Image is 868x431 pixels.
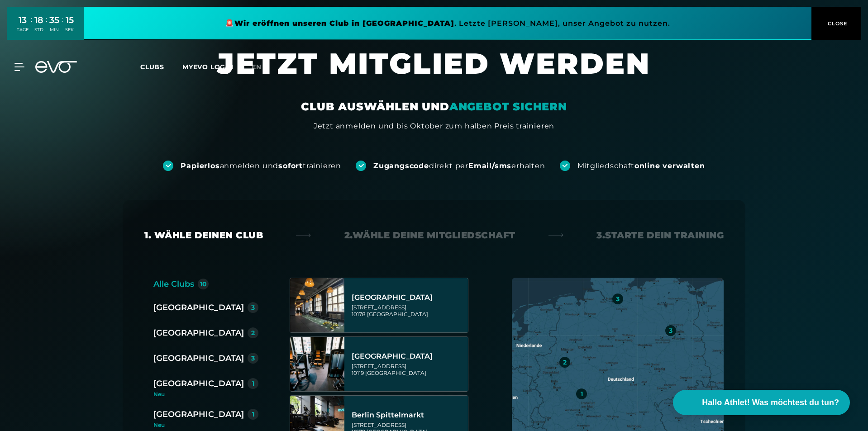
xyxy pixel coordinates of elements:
div: CLUB AUSWÄHLEN UND [301,99,567,114]
div: 2 [563,359,567,365]
a: en [252,62,272,72]
div: : [62,14,63,38]
div: [GEOGRAPHIC_DATA] [153,408,244,421]
span: Hallo Athlet! Was möchtest du tun? [702,397,839,409]
div: Jetzt anmelden und bis Oktober zum halben Preis trainieren [314,121,554,132]
img: Berlin Alexanderplatz [290,278,344,332]
span: CLOSE [825,19,848,28]
div: Neu [153,422,258,428]
div: 1 [252,411,254,417]
div: [STREET_ADDRESS] 10178 [GEOGRAPHIC_DATA] [352,304,465,317]
div: 3. Starte dein Training [596,229,724,242]
div: [GEOGRAPHIC_DATA] [153,352,244,365]
div: 1 [581,391,583,397]
div: 3 [616,296,620,302]
div: TAGE [17,27,29,33]
div: 13 [17,14,29,27]
div: 1 [252,380,254,387]
button: CLOSE [811,7,861,40]
em: ANGEBOT SICHERN [449,100,567,113]
div: 2. Wähle deine Mitgliedschaft [344,229,515,242]
div: 18 [34,14,43,27]
div: 2 [251,330,255,336]
div: 3 [251,304,255,311]
strong: online verwalten [634,161,705,170]
div: : [46,14,47,38]
div: : [31,14,32,38]
img: Berlin Rosenthaler Platz [290,337,344,391]
div: 15 [65,14,74,27]
strong: Email/sms [468,161,511,170]
strong: Zugangscode [373,161,429,170]
div: Neu [153,392,266,397]
div: Mitgliedschaft [577,161,705,171]
span: en [252,63,262,71]
a: MYEVO LOGIN [182,63,234,71]
div: Berlin Spittelmarkt [352,411,465,420]
div: [STREET_ADDRESS] 10119 [GEOGRAPHIC_DATA] [352,363,465,376]
div: 35 [49,14,59,27]
div: 10 [200,281,207,287]
div: MIN [49,27,59,33]
div: [GEOGRAPHIC_DATA] [153,327,244,339]
a: Clubs [140,62,182,71]
div: STD [34,27,43,33]
div: anmelden und trainieren [181,161,341,171]
div: Alle Clubs [153,278,194,290]
div: SEK [65,27,74,33]
div: [GEOGRAPHIC_DATA] [153,377,244,390]
span: Clubs [140,63,164,71]
strong: Papierlos [181,161,219,170]
button: Hallo Athlet! Was möchtest du tun? [673,390,850,415]
div: 3 [251,355,255,361]
div: direkt per erhalten [373,161,545,171]
strong: sofort [278,161,303,170]
div: [GEOGRAPHIC_DATA] [153,301,244,314]
div: 3 [669,327,672,334]
div: [GEOGRAPHIC_DATA] [352,352,465,361]
div: [GEOGRAPHIC_DATA] [352,293,465,302]
div: 1. Wähle deinen Club [144,229,263,242]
